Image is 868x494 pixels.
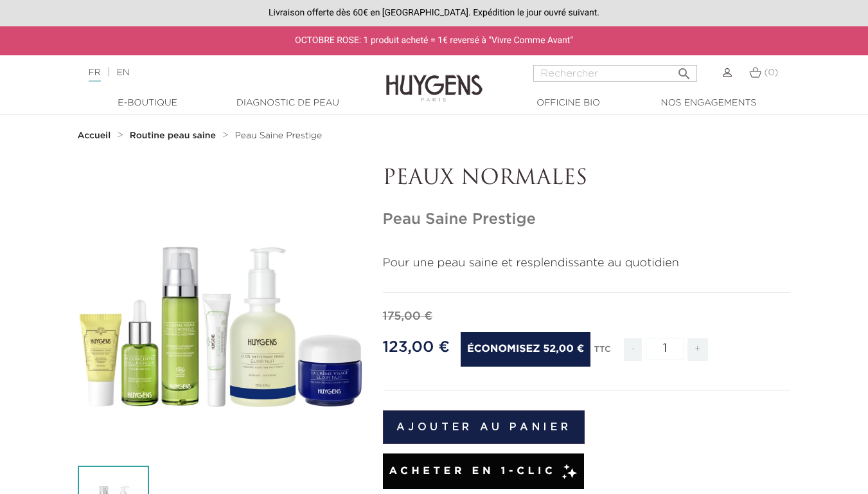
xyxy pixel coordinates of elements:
[673,61,696,78] button: 
[82,65,352,80] div: |
[224,96,352,110] a: Diagnostic de peau
[533,65,697,82] input: Rechercher
[84,96,212,110] a: E-Boutique
[594,336,611,370] div: TTC
[130,131,219,141] a: Routine peau saine
[235,131,322,141] a: Peau Saine Prestige
[644,96,773,110] a: Nos engagements
[677,62,692,78] i: 
[78,131,114,141] a: Accueil
[764,68,778,77] span: (0)
[624,338,642,361] span: -
[130,131,216,140] strong: Routine peau saine
[386,54,483,104] img: Huygens
[383,311,433,322] span: 175,00 €
[383,255,791,272] p: Pour une peau saine et resplendissante au quotidien
[383,167,791,191] p: PEAUX NORMALES
[89,68,101,82] a: FR
[687,338,708,361] span: +
[78,131,111,140] strong: Accueil
[504,96,633,110] a: Officine Bio
[383,210,791,229] h1: Peau Saine Prestige
[235,131,322,140] span: Peau Saine Prestige
[116,68,129,77] a: EN
[646,338,684,360] input: Quantité
[383,410,585,444] button: Ajouter au panier
[383,340,450,355] span: 123,00 €
[461,332,590,367] span: Économisez 52,00 €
